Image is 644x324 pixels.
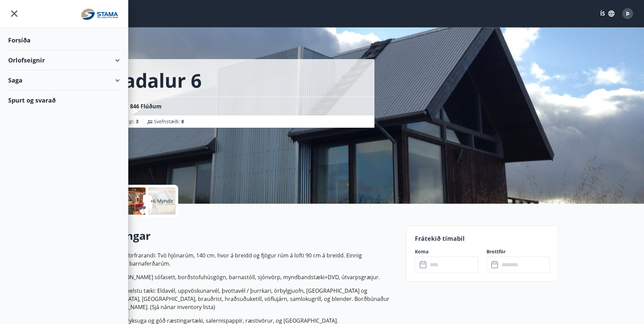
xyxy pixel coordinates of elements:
div: Forsíða [8,30,120,50]
button: Þ [620,5,636,22]
div: Spurt og svarað [8,90,120,110]
p: +6 Myndir [150,198,173,204]
p: Í stofu og [PERSON_NAME] sófasett, borðstofuhúsgögn, barnastóll, sjónvörp, myndbandstæki+DVD, útv... [86,273,398,281]
label: Brottför [486,248,550,255]
p: Rúmstæði eru eftirfrarandi: Tvö hjónarúm, 140 cm. hvor á breidd og fjögur rúm á lofti 90 cm á bre... [86,251,398,268]
p: Í eldhúsi eru öll helstu tæki: Eldavél, uppvöskunarvél, þvottavél / þurrkari, örbylgjuofn, [GEOGR... [86,287,398,311]
span: 8 [181,118,184,125]
label: Koma [415,248,478,255]
h2: Upplýsingar [86,228,398,243]
span: Svefnstæði : [154,118,184,125]
h1: Móadalur 6 [94,67,202,93]
img: union_logo [79,7,120,21]
div: Orlofseignir [8,50,120,70]
div: Saga [8,70,120,90]
span: Móadal 6, 846 Flúðum [102,103,162,110]
p: Frátekið tímabil [415,234,550,243]
span: 3 [136,118,139,125]
button: ÍS [596,7,618,20]
button: menu [8,7,20,20]
span: Þ [626,10,629,17]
